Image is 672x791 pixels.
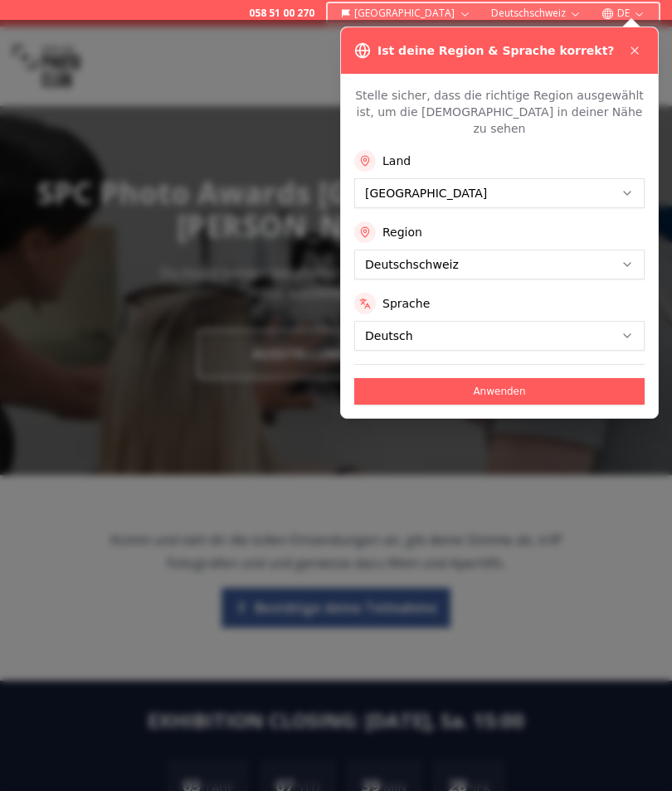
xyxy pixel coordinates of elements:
[382,295,430,312] label: Sprache
[354,378,645,405] button: Anwenden
[334,3,478,23] button: [GEOGRAPHIC_DATA]
[377,42,614,59] h3: Ist deine Region & Sprache korrekt?
[485,3,588,23] button: Deutschschweiz
[382,153,411,169] label: Land
[595,3,652,23] button: DE
[382,224,422,240] label: Region
[354,87,645,137] p: Stelle sicher, dass die richtige Region ausgewählt ist, um die [DEMOGRAPHIC_DATA] in deiner Nähe ...
[249,7,314,20] a: 058 51 00 270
